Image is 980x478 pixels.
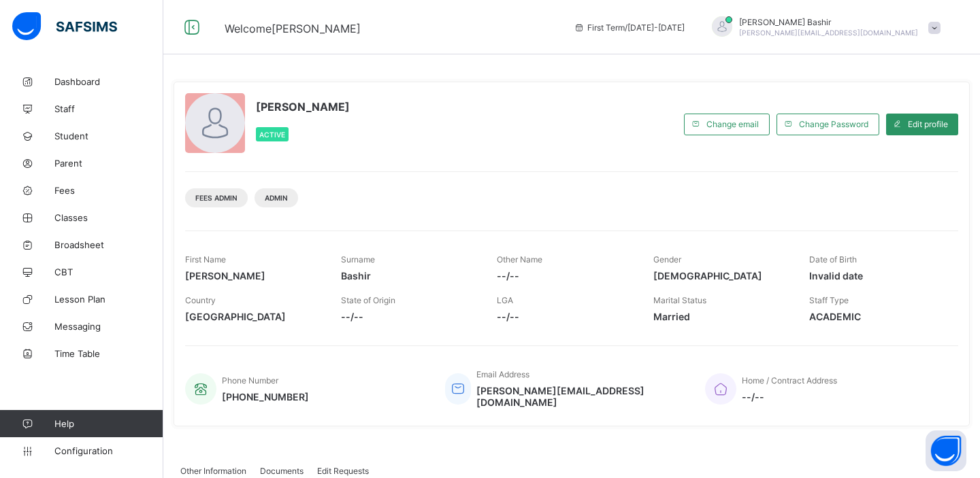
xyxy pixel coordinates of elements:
[54,445,163,456] span: Configuration
[497,254,542,264] span: Other Name
[739,29,918,37] span: [PERSON_NAME][EMAIL_ADDRESS][DOMAIN_NAME]
[259,131,285,139] span: Active
[54,212,163,223] span: Classes
[653,311,789,322] span: Married
[195,194,238,202] span: Fees Admin
[742,391,837,403] span: --/--
[341,270,476,281] span: Bashir
[653,270,789,281] span: [DEMOGRAPHIC_DATA]
[476,385,685,408] span: [PERSON_NAME][EMAIL_ADDRESS][DOMAIN_NAME]
[54,321,163,332] span: Messaging
[12,12,117,41] img: safsims
[54,239,163,250] span: Broadsheet
[222,375,278,386] span: Phone Number
[698,16,947,39] div: HamidBashir
[256,100,350,114] span: [PERSON_NAME]
[185,311,321,322] span: [GEOGRAPHIC_DATA]
[497,311,632,322] span: --/--
[185,270,321,281] span: [PERSON_NAME]
[317,466,369,476] span: Edit Requests
[809,270,945,281] span: Invalid date
[54,294,163,305] span: Lesson Plan
[260,466,304,476] span: Documents
[653,295,706,305] span: Marital Status
[341,254,375,264] span: Surname
[54,418,163,429] span: Help
[574,22,685,33] span: session/term information
[742,375,837,386] span: Home / Contract Address
[54,158,163,169] span: Parent
[54,267,163,277] span: CBT
[180,466,246,476] span: Other Information
[54,185,163,196] span: Fees
[706,119,759,129] span: Change email
[908,119,948,129] span: Edit profile
[809,295,849,305] span: Staff Type
[497,295,513,305] span: LGA
[54,103,163,114] span: Staff
[54,131,163,141] span: Student
[341,295,395,305] span: State of Origin
[54,76,163,87] span: Dashboard
[653,254,681,264] span: Gender
[809,311,945,322] span: ACADEMIC
[265,194,288,202] span: Admin
[799,119,868,129] span: Change Password
[341,311,476,322] span: --/--
[54,348,163,359] span: Time Table
[222,391,309,403] span: [PHONE_NUMBER]
[185,254,226,264] span: First Name
[809,254,857,264] span: Date of Birth
[476,369,529,379] span: Email Address
[497,270,632,281] span: --/--
[739,17,918,27] span: [PERSON_NAME] Bashir
[225,22,361,35] span: Welcome [PERSON_NAME]
[185,295,216,305] span: Country
[926,430,966,471] button: Open asap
